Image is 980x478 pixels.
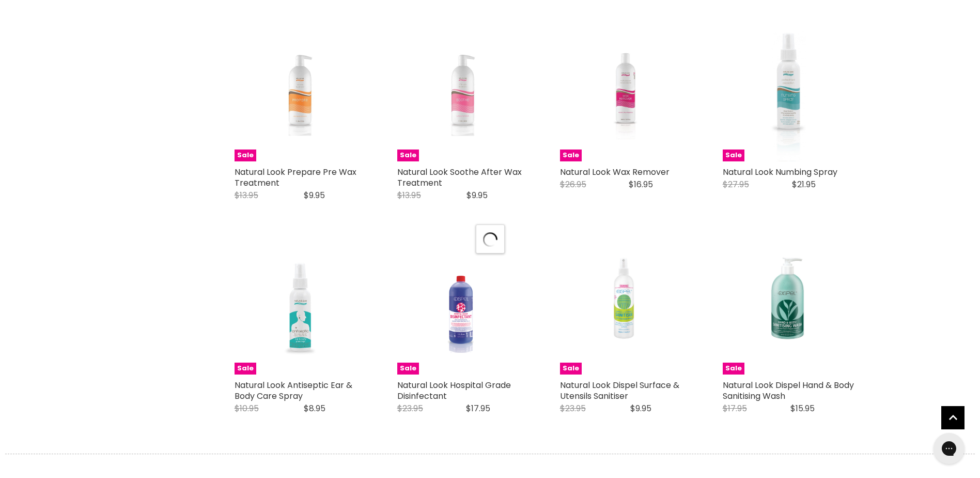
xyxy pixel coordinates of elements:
span: $8.95 [304,402,325,414]
iframe: Gorgias live chat messenger [928,429,970,468]
span: $21.95 [792,178,816,190]
a: Natural Look Wax Remover [560,166,670,178]
span: $27.95 [723,178,749,190]
span: Sale [235,150,256,161]
span: Sale [723,363,744,375]
span: $26.95 [560,178,586,190]
a: Natural Look Soothe After Wax Treatment Sale [397,29,529,161]
span: Sale [397,363,419,375]
a: Natural Look Numbing Spray Sale [723,29,854,161]
span: Sale [560,363,582,375]
img: Natural Look Soothe After Wax Treatment [419,29,507,161]
img: Natural Look Hospital Grade Disinfectant [419,243,507,375]
a: Natural Look Prepare Pre Wax Treatment [235,166,356,189]
span: Sale [560,150,582,161]
a: Natural Look Hospital Grade Disinfectant Sale [397,243,529,375]
a: Natural Look Antiseptic Ear & Body Care Spray Sale [235,243,366,375]
span: $9.95 [630,402,651,414]
img: Natural Look Wax Remover [582,29,670,161]
img: Natural Look Antiseptic Ear & Body Care Spray [256,243,344,375]
span: Sale [235,363,256,375]
span: $9.95 [466,189,488,201]
span: $23.95 [397,402,423,414]
span: $10.95 [235,402,259,414]
a: Natural Look Antiseptic Ear & Body Care Spray [235,379,352,402]
span: $16.95 [629,178,653,190]
a: Natural Look Numbing Spray [723,166,837,178]
img: Natural Look Dispel Hand & Body Sanitising Wash [728,243,849,375]
span: $17.95 [723,402,747,414]
a: Natural Look Dispel Hand & Body Sanitising Wash [723,379,854,402]
span: $13.95 [397,189,421,201]
img: Natural Look Prepare Pre Wax Treatment [256,29,344,161]
span: $15.95 [790,402,815,414]
span: $13.95 [235,189,258,201]
span: $17.95 [466,402,490,414]
span: Sale [397,150,419,161]
img: Natural Look Dispel Surface & Utensils Sanitiser [566,243,686,375]
a: Natural Look Dispel Hand & Body Sanitising Wash Sale [723,243,854,375]
a: Natural Look Soothe After Wax Treatment [397,166,522,189]
a: Natural Look Dispel Surface & Utensils Sanitiser Natural Look Dispel Surface & Utensils Sanitiser... [560,243,692,375]
a: Natural Look Dispel Surface & Utensils Sanitiser [560,379,679,402]
a: Natural Look Hospital Grade Disinfectant [397,379,511,402]
img: Natural Look Numbing Spray [744,29,832,161]
span: $9.95 [304,189,325,201]
a: Natural Look Wax Remover Sale [560,29,692,161]
span: $23.95 [560,402,586,414]
a: Natural Look Prepare Pre Wax Treatment Sale [235,29,366,161]
span: Sale [723,150,744,161]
